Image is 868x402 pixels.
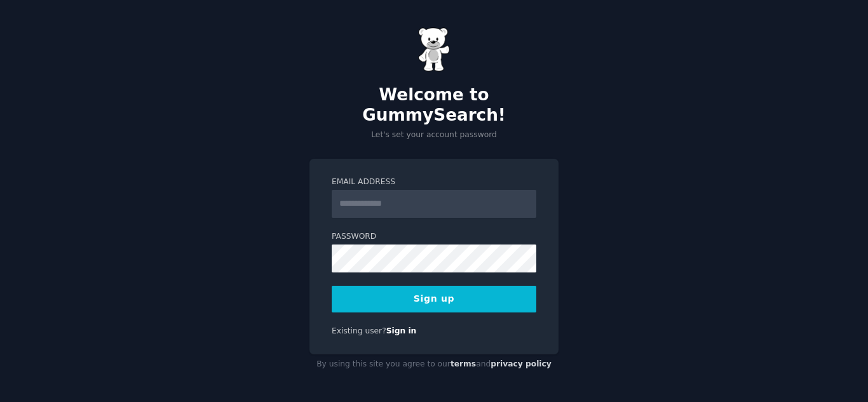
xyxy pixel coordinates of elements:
a: privacy policy [491,359,552,368]
img: Gummy Bear [418,27,450,72]
h2: Welcome to GummySearch! [309,85,559,125]
label: Password [332,231,536,243]
a: Sign in [386,326,417,335]
div: By using this site you agree to our and [309,354,559,375]
span: Existing user? [332,326,386,335]
label: Email Address [332,177,536,188]
button: Sign up [332,286,536,312]
p: Let's set your account password [309,130,559,141]
a: terms [451,359,476,368]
